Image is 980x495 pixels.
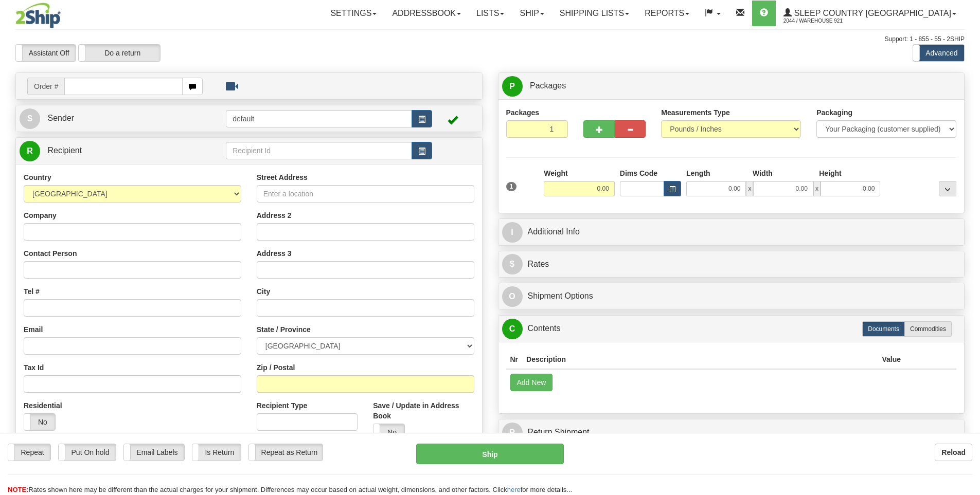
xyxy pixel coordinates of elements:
[502,222,523,243] span: I
[15,35,965,44] div: Support: 1 - 855 - 55 - 2SHIP
[24,286,40,297] label: Tel #
[8,444,50,461] label: Repeat
[47,146,82,155] span: Recipient
[552,1,637,26] a: Shipping lists
[257,248,292,259] label: Address 3
[816,107,852,118] label: Packaging
[502,222,961,243] a: IAdditional Info
[913,45,964,61] label: Advanced
[502,319,523,339] span: C
[746,181,753,196] span: x
[257,362,295,373] label: Zip / Postal
[502,254,523,274] span: $
[956,195,979,300] iframe: chat widget
[373,424,404,441] label: No
[24,210,57,221] label: Company
[24,172,51,182] label: Country
[510,374,553,391] button: Add New
[506,107,540,118] label: Packages
[257,324,311,335] label: State / Province
[502,318,961,339] a: CContents
[257,185,474,203] input: Enter a location
[502,76,523,97] span: P
[878,350,905,369] th: Value
[16,45,76,61] label: Assistant Off
[416,444,564,464] button: Ship
[502,76,961,97] a: P Packages
[502,422,961,443] a: RReturn Shipment
[776,1,964,26] a: Sleep Country [GEOGRAPHIC_DATA] 2044 / Warehouse 921
[226,142,412,159] input: Recipient Id
[522,350,878,369] th: Description
[904,321,952,337] label: Commodities
[502,286,961,307] a: OShipment Options
[257,286,270,297] label: City
[20,140,203,161] a: R Recipient
[544,168,567,178] label: Weight
[24,324,43,335] label: Email
[27,78,64,95] span: Order #
[469,1,512,26] a: Lists
[59,444,116,461] label: Put On hold
[124,444,184,461] label: Email Labels
[384,1,469,26] a: Addressbook
[661,107,730,118] label: Measurements Type
[8,486,28,493] span: NOTE:
[47,114,74,122] span: Sender
[373,400,474,421] label: Save / Update in Address Book
[257,172,308,182] label: Street Address
[192,444,241,461] label: Is Return
[257,400,308,411] label: Recipient Type
[257,210,292,221] label: Address 2
[506,182,517,191] span: 1
[24,414,55,430] label: No
[753,168,773,178] label: Width
[637,1,697,26] a: Reports
[935,444,972,461] button: Reload
[20,108,226,129] a: S Sender
[502,254,961,275] a: $Rates
[792,9,951,17] span: Sleep Country [GEOGRAPHIC_DATA]
[502,286,523,307] span: O
[862,321,905,337] label: Documents
[20,108,40,129] span: S
[506,350,523,369] th: Nr
[819,168,842,178] label: Height
[249,444,323,461] label: Repeat as Return
[24,248,77,259] label: Contact Person
[15,3,61,28] img: logo2044.jpg
[512,1,551,26] a: Ship
[20,141,40,161] span: R
[226,110,412,127] input: Sender Id
[530,81,566,90] span: Packages
[502,423,523,443] span: R
[323,1,384,26] a: Settings
[620,168,657,178] label: Dims Code
[941,448,966,456] b: Reload
[79,45,160,61] label: Do a return
[507,486,521,493] a: here
[24,400,62,411] label: Residential
[783,16,861,26] span: 2044 / Warehouse 921
[24,362,44,373] label: Tax Id
[686,168,710,178] label: Length
[939,181,956,196] div: ...
[813,181,821,196] span: x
